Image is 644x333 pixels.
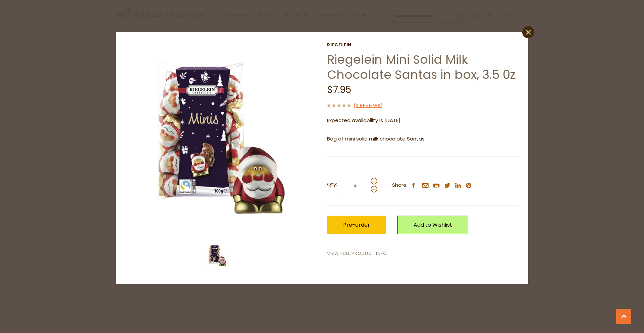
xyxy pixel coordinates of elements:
[392,181,408,189] span: Share:
[342,177,369,195] input: Qty:
[327,216,386,234] button: Pre-order
[354,102,383,109] span: ( )
[327,83,351,96] span: $7.95
[397,216,468,234] a: Add to Wishlist
[204,242,231,269] img: Riegelein Mini Solid Milk Chocolate Santa
[327,51,515,83] a: Riegelein Mini Solid Milk Chocolate Santas in box, 3.5 0z
[356,102,381,109] a: 0 Reviews
[327,250,387,257] a: View Full Product Info
[327,42,518,48] a: Riegelein
[343,221,370,229] span: Pre-order
[327,116,518,125] p: Expected availability is [DATE]
[327,180,337,189] strong: Qty:
[126,42,317,234] img: Riegelein Mini Solid Milk Chocolate Santa
[327,135,518,143] p: Bag of mini solid milk chocolate Santas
